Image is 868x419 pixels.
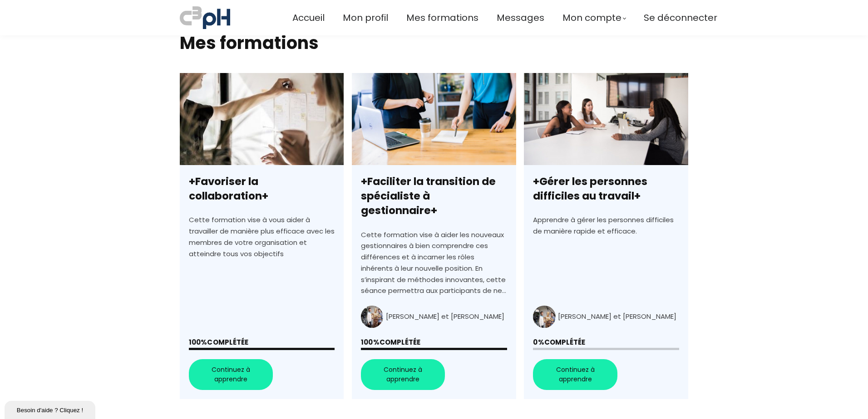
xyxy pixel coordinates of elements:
[497,10,544,25] a: Messages
[180,5,230,31] img: a70bc7685e0efc0bd0b04b3506828469.jpeg
[343,10,388,25] a: Mon profil
[644,10,717,25] a: Se déconnecter
[5,399,97,419] iframe: chat widget
[562,10,621,25] span: Mon compte
[180,31,688,54] h2: Mes formations
[292,10,325,25] a: Accueil
[406,10,478,25] a: Mes formations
